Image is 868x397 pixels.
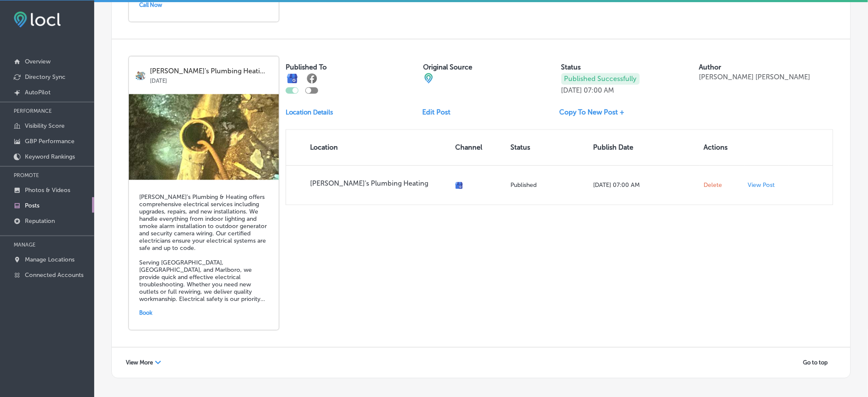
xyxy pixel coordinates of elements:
[423,108,458,117] a: Edit Post
[803,360,828,366] span: Go to top
[25,89,51,96] p: AutoPilot
[25,122,65,129] p: Visibility Score
[590,130,700,165] th: Publish Date
[704,182,722,189] span: Delete
[286,130,452,165] th: Location
[699,63,721,72] label: Author
[135,70,146,81] img: logo
[424,63,473,72] label: Original Source
[25,153,75,160] p: Keyword Rankings
[560,108,632,117] a: Copy To New Post +
[150,75,273,84] p: [DATE]
[150,68,273,75] p: [PERSON_NAME]'s Plumbing Heati...
[25,186,70,194] p: Photos & Videos
[286,63,327,72] label: Published To
[424,73,434,84] img: cba84b02adce74ede1fb4a8549a95eca.png
[700,130,744,165] th: Actions
[593,182,697,189] p: [DATE] 07:00 AM
[25,58,51,65] p: Overview
[310,180,448,188] p: [PERSON_NAME]'s Plumbing Heating
[286,109,333,117] p: Location Details
[139,194,268,303] h5: [PERSON_NAME]’s Plumbing & Heating offers comprehensive electrical services including upgrades, r...
[452,130,507,165] th: Channel
[561,87,582,95] p: [DATE]
[25,256,75,263] p: Manage Locations
[561,63,581,72] label: Status
[748,182,775,189] p: View Post
[507,130,590,165] th: Status
[129,94,279,180] img: 3ae48d89-4819-40f5-b314-608c0b992747unnamed1.jpg
[699,73,810,81] p: [PERSON_NAME] [PERSON_NAME]
[561,73,640,85] p: Published Successfully
[25,217,55,225] p: Reputation
[748,182,785,189] a: View Post
[510,182,586,189] p: Published
[25,138,75,145] p: GBP Performance
[126,360,153,366] span: View More
[25,73,66,81] p: Directory Sync
[25,271,84,279] p: Connected Accounts
[584,87,614,95] p: 07:00 AM
[25,202,39,209] p: Posts
[14,12,61,27] img: fda3e92497d09a02dc62c9cd864e3231.png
